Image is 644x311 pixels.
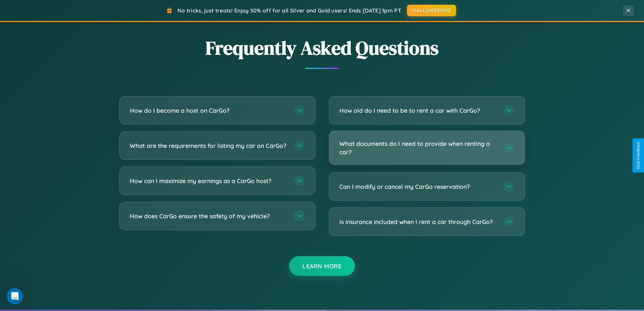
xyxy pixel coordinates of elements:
[119,35,525,61] h2: Frequently Asked Questions
[177,7,402,14] span: No tricks, just treats! Enjoy 30% off for all Silver and Gold users! Ends [DATE] 1pm PT.
[289,256,355,276] button: Learn More
[130,212,287,220] h3: How does CarGo ensure the safety of my vehicle?
[7,288,23,304] iframe: Intercom live chat
[636,142,641,169] div: Give Feedback
[407,5,456,16] button: HALLOWEEN30
[339,218,497,226] h3: Is insurance included when I rent a car through CarGo?
[339,139,497,156] h3: What documents do I need to provide when renting a car?
[130,141,287,150] h3: What are the requirements for listing my car on CarGo?
[130,177,287,185] h3: How can I maximize my earnings as a CarGo host?
[339,106,497,115] h3: How old do I need to be to rent a car with CarGo?
[130,106,287,115] h3: How do I become a host on CarGo?
[339,182,497,191] h3: Can I modify or cancel my CarGo reservation?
